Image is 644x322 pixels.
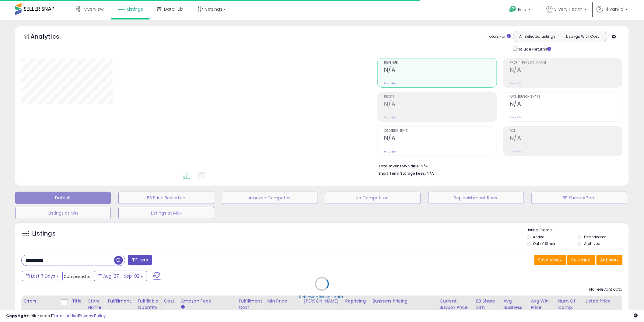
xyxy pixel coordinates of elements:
[510,100,622,109] h2: N/A
[510,95,622,99] span: Avg. Buybox Share
[164,6,183,12] span: DataHub
[15,192,111,204] button: Default
[118,192,214,204] button: BB Price Below Min
[384,61,497,65] span: Revenue
[605,6,624,12] span: Hi Vanilla
[510,150,522,153] small: Prev: N/A
[118,207,214,219] button: Listings at Max
[84,6,103,12] span: Overview
[222,192,317,204] button: Amazon Competes
[6,313,106,319] div: seller snap | |
[384,100,497,109] h2: N/A
[384,135,497,143] h2: N/A
[384,95,497,99] span: Profit
[510,135,622,143] h2: N/A
[6,313,28,319] strong: Copyright
[378,162,618,169] li: N/A
[510,61,622,65] span: Profit [PERSON_NAME]
[325,192,421,204] button: No Competitors
[505,1,537,20] a: Help
[30,32,71,42] h5: Analytics
[427,170,434,176] span: N/A
[560,33,605,40] button: Listings With Cost
[428,192,524,204] button: Replenishment Recs.
[518,7,527,12] span: Help
[487,34,511,40] div: Totals For
[15,207,111,219] button: Listings at Min
[384,150,396,153] small: Prev: N/A
[127,6,143,12] span: Listings
[515,33,560,40] button: All Selected Listings
[510,66,622,75] h2: N/A
[510,82,522,85] small: Prev: N/A
[555,6,583,12] span: Silvery Health
[509,5,517,13] i: Get Help
[510,116,522,119] small: Prev: N/A
[299,295,345,300] div: Retrieving listings data..
[509,45,559,52] div: Include Returns
[378,163,420,169] b: Total Inventory Value:
[384,82,396,85] small: Prev: N/A
[384,129,497,133] span: Ordered Items
[384,116,396,119] small: Prev: N/A
[384,66,497,75] h2: N/A
[378,171,426,176] b: Short Term Storage Fees:
[510,129,622,133] span: ROI
[532,192,627,204] button: BB Share = Zero
[597,6,628,20] a: Hi Vanilla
